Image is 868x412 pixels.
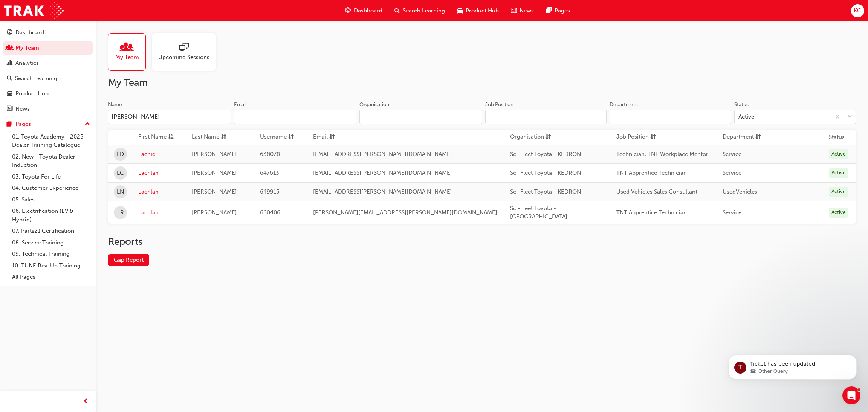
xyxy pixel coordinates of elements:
a: Product Hub [3,87,93,101]
span: down-icon [847,112,853,122]
a: 10. TUNE Rev-Up Training [9,260,93,272]
button: Last Namesorting-icon [192,133,233,142]
input: Job Position [485,110,607,124]
div: Search Learning [15,74,57,83]
span: sorting-icon [546,133,551,142]
div: Active [829,187,848,197]
div: Department [610,101,638,108]
span: prev-icon [83,397,89,406]
div: Active [738,113,754,121]
span: sorting-icon [221,133,226,142]
a: car-iconProduct Hub [451,3,505,18]
button: Organisationsorting-icon [510,133,552,142]
span: [PERSON_NAME] [192,151,237,157]
div: Name [108,101,122,108]
a: 06. Electrification (EV & Hybrid) [9,205,93,225]
a: 09. Technical Training [9,248,93,260]
span: sorting-icon [329,133,335,142]
img: Trak [4,2,64,19]
h2: My Team [108,77,856,89]
a: Search Learning [3,72,93,85]
a: Gap Report [108,254,149,266]
span: Last Name [192,133,219,142]
span: [PERSON_NAME] [192,169,237,176]
span: Product Hub [466,6,499,15]
span: Pages [555,6,570,15]
span: search-icon [7,75,12,82]
a: guage-iconDashboard [339,3,388,18]
span: LC [117,169,124,177]
a: 02. New - Toyota Dealer Induction [9,151,93,171]
span: Service [723,151,741,157]
a: Dashboard [3,26,93,40]
button: Pages [3,117,93,131]
span: chart-icon [7,60,12,67]
span: [EMAIL_ADDRESS][PERSON_NAME][DOMAIN_NAME] [313,169,452,176]
span: Sci-Fleet Toyota - [GEOGRAPHIC_DATA] [510,205,567,220]
a: pages-iconPages [540,3,576,18]
div: Organisation [359,101,389,108]
a: Analytics [3,56,93,70]
span: news-icon [7,106,12,113]
iframe: Intercom live chat [842,386,860,404]
span: guage-icon [7,29,12,36]
span: Upcoming Sessions [158,53,209,62]
span: 649915 [260,188,279,195]
span: [PERSON_NAME] [192,209,237,216]
span: Email [313,133,328,142]
span: Service [723,169,741,176]
span: 638078 [260,151,280,157]
a: 03. Toyota For Life [9,171,93,183]
div: Product Hub [15,89,49,98]
div: Active [829,149,848,159]
a: 01. Toyota Academy - 2025 Dealer Training Catalogue [9,131,93,151]
span: asc-icon [168,133,174,142]
span: sorting-icon [755,133,761,142]
span: [PERSON_NAME][EMAIL_ADDRESS][PERSON_NAME][DOMAIN_NAME] [313,209,497,216]
input: Email [234,110,357,124]
span: Sci-Fleet Toyota - KEDRON [510,151,581,157]
span: car-icon [7,90,12,97]
span: Used Vehicles Sales Consultant [616,188,697,195]
span: sorting-icon [650,133,656,142]
a: 08. Service Training [9,237,93,249]
div: Dashboard [15,28,44,37]
a: Upcoming Sessions [152,33,222,71]
a: 04. Customer Experience [9,182,93,194]
span: LD [117,150,124,159]
span: 647613 [260,169,279,176]
span: Technician, TNT Workplace Mentor [616,151,708,157]
button: Job Positionsorting-icon [616,133,658,142]
div: Pages [15,120,31,128]
span: [EMAIL_ADDRESS][PERSON_NAME][DOMAIN_NAME] [313,188,452,195]
span: Department [723,133,754,142]
div: Active [829,168,848,178]
span: [PERSON_NAME] [192,188,237,195]
button: First Nameasc-icon [138,133,180,142]
span: news-icon [511,6,517,15]
span: KC [854,6,861,15]
div: Email [234,101,247,108]
a: news-iconNews [505,3,540,18]
button: Emailsorting-icon [313,133,355,142]
a: Lachlan [138,169,180,177]
a: Lachlan [138,208,180,217]
span: people-icon [7,45,12,52]
div: Status [734,101,749,108]
button: DashboardMy TeamAnalyticsSearch LearningProduct HubNews [3,24,93,117]
span: pages-icon [546,6,552,15]
span: Sci-Fleet Toyota - KEDRON [510,188,581,195]
span: Organisation [510,133,544,142]
div: Job Position [485,101,513,108]
span: LR [117,208,124,217]
input: Department [610,110,731,124]
span: sessionType_ONLINE_URL-icon [179,43,189,53]
span: sorting-icon [288,133,294,142]
a: 07. Parts21 Certification [9,225,93,237]
button: KC [851,4,864,17]
span: Sci-Fleet Toyota - KEDRON [510,169,581,176]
